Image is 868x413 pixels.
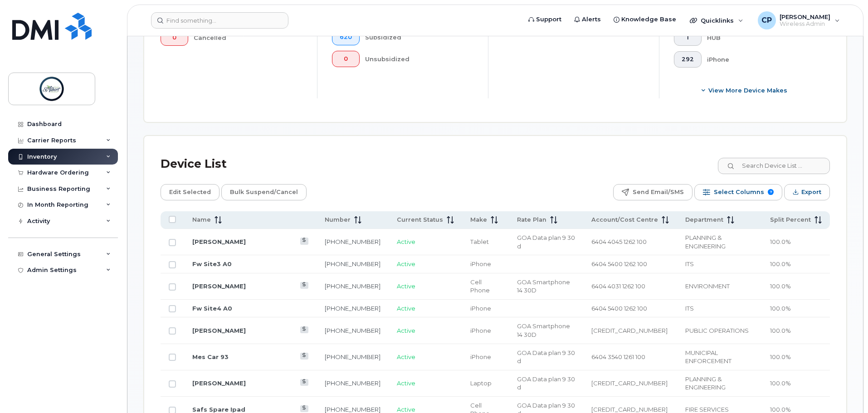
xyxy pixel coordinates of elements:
span: GOA Smartphone 14 30D [517,278,570,294]
a: View Last Bill [300,238,309,244]
span: Rate Plan [517,216,546,224]
span: iPhone [470,305,491,312]
span: Name [192,216,211,224]
a: View Last Bill [300,353,309,360]
button: Bulk Suspend/Cancel [221,184,307,200]
span: Active [397,282,415,290]
a: Knowledge Base [607,10,683,29]
span: [CREDIT_CARD_NUMBER] [591,406,668,413]
div: HUB [707,29,816,46]
div: Cancelled [194,29,303,46]
a: [PHONE_NUMBER] [325,282,380,290]
span: Support [536,15,561,24]
a: [PHONE_NUMBER] [325,327,380,334]
span: iPhone [470,327,491,334]
a: [PERSON_NAME] [192,282,246,290]
span: [CREDIT_CARD_NUMBER] [591,327,668,334]
span: GOA Data plan 9 30 d [517,234,575,250]
span: CP [761,15,772,26]
span: Active [397,260,415,267]
button: Export [784,184,830,200]
span: 292 [682,56,694,63]
span: FIRE SERVICES [685,406,729,413]
button: 620 [332,29,360,45]
span: Wireless Admin [780,20,830,28]
span: Edit Selected [169,185,211,199]
a: Fw Site3 A0 [192,260,232,267]
span: Cell Phone [470,278,490,294]
button: 0 [161,29,188,46]
span: Knowledge Base [621,15,676,24]
a: View Last Bill [300,405,309,412]
a: Fw Site4 A0 [192,305,232,312]
span: iPhone [470,260,491,267]
span: MUNICIPAL ENFORCEMENT [685,349,731,365]
a: [PERSON_NAME] [192,238,246,245]
span: PLANNING & ENGINEERING [685,234,726,250]
span: Active [397,379,415,387]
span: Quicklinks [701,17,734,24]
span: Active [397,353,415,360]
a: Alerts [568,10,607,29]
span: 6404 3540 1261 100 [591,353,645,360]
span: Bulk Suspend/Cancel [230,185,298,199]
a: [PHONE_NUMBER] [325,406,380,413]
span: Tablet [470,238,489,245]
span: 6404 4045 1262 100 [591,238,647,245]
span: 620 [340,34,352,41]
span: Make [470,216,487,224]
a: [PHONE_NUMBER] [325,238,380,245]
span: Active [397,327,415,334]
a: Support [522,10,568,29]
span: View More Device Makes [708,86,787,95]
span: GOA Smartphone 14 30D [517,322,570,338]
span: 0 [340,55,352,63]
input: Find something... [151,12,288,29]
span: 100.0% [770,379,791,387]
div: Subsidized [365,29,474,45]
span: ENVIRONMENT [685,282,730,290]
span: Laptop [470,379,492,387]
span: Department [685,216,723,224]
span: 100.0% [770,260,791,267]
span: 100.0% [770,353,791,360]
button: Edit Selected [161,184,219,200]
span: 100.0% [770,282,791,290]
span: 1 [682,34,694,41]
span: ITS [685,305,694,312]
span: [CREDIT_CARD_NUMBER] [591,379,668,387]
span: ITS [685,260,694,267]
span: Current Status [397,216,443,224]
a: View Last Bill [300,326,309,333]
div: iPhone [707,51,816,68]
span: Alerts [582,15,601,24]
span: iPhone [470,353,491,360]
div: Unsubsidized [365,51,474,67]
span: Send Email/SMS [633,185,684,199]
div: Device List [161,152,227,176]
input: Search Device List ... [718,158,830,174]
span: 0 [168,34,180,41]
span: 100.0% [770,305,791,312]
span: Account/Cost Centre [591,216,658,224]
a: View Last Bill [300,379,309,386]
button: 0 [332,51,360,67]
div: Quicklinks [683,11,750,29]
span: Select Columns [714,185,764,199]
button: Send Email/SMS [613,184,692,200]
span: 100.0% [770,406,791,413]
a: [PERSON_NAME] [192,327,246,334]
a: [PHONE_NUMBER] [325,305,380,312]
span: GOA Data plan 9 30 d [517,375,575,391]
span: PLANNING & ENGINEERING [685,375,726,391]
span: Export [801,185,821,199]
span: 100.0% [770,327,791,334]
button: Select Columns 7 [694,184,782,200]
span: GOA Data plan 9 30 d [517,349,575,365]
span: 7 [768,189,774,195]
span: 6404 5400 1262 100 [591,260,647,267]
span: PUBLIC OPERATIONS [685,327,749,334]
span: Active [397,406,415,413]
span: [PERSON_NAME] [780,13,830,20]
button: View More Device Makes [674,82,815,98]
